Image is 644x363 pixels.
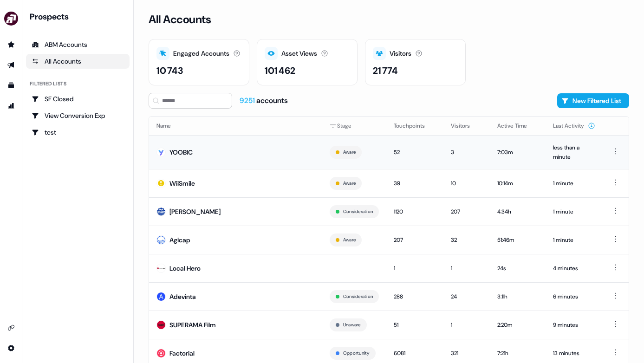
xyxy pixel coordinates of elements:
[497,235,538,245] div: 51:46m
[497,349,538,358] div: 7:21h
[149,117,322,135] th: Name
[553,264,595,273] div: 4 minutes
[4,98,19,113] a: Go to attribution
[149,13,211,26] h3: All Accounts
[497,207,538,216] div: 4:34h
[451,264,482,273] div: 1
[394,148,436,157] div: 52
[497,117,538,134] button: Active Time
[169,148,193,157] div: YOOBIC
[343,236,356,244] button: Aware
[4,320,19,335] a: Go to integrations
[394,207,436,216] div: 1120
[4,37,19,52] a: Go to prospects
[330,121,379,130] div: Stage
[394,117,436,134] button: Touchpoints
[281,49,317,58] div: Asset Views
[394,264,436,273] div: 1
[265,64,295,78] div: 101 462
[553,117,595,134] button: Last Activity
[169,320,216,330] div: SUPERAMA Film
[169,292,196,301] div: Adevinta
[451,207,482,216] div: 207
[343,148,356,156] button: Aware
[343,292,373,301] button: Consideration
[451,117,481,134] button: Visitors
[553,292,595,301] div: 6 minutes
[497,179,538,188] div: 10:14m
[169,179,195,188] div: WiiSmile
[451,235,482,245] div: 32
[451,148,482,157] div: 3
[26,54,130,69] a: All accounts
[451,349,482,358] div: 321
[240,96,288,106] div: accounts
[394,292,436,301] div: 288
[343,349,370,357] button: Opportunity
[32,57,124,66] div: All Accounts
[343,207,373,216] button: Consideration
[32,111,124,120] div: View Conversion Exp
[394,349,436,358] div: 6081
[32,128,124,137] div: test
[553,143,595,162] div: less than a minute
[553,235,595,245] div: 1 minute
[26,125,130,140] a: Go to test
[394,320,436,330] div: 51
[553,320,595,330] div: 9 minutes
[26,91,130,106] a: Go to SF Closed
[557,93,629,108] button: New Filtered List
[553,349,595,358] div: 13 minutes
[451,179,482,188] div: 10
[553,179,595,188] div: 1 minute
[394,235,436,245] div: 207
[4,78,19,93] a: Go to templates
[32,40,124,49] div: ABM Accounts
[497,148,538,157] div: 7:03m
[451,320,482,330] div: 1
[497,292,538,301] div: 3:11h
[4,58,19,72] a: Go to outbound experience
[156,64,183,78] div: 10 743
[26,108,130,123] a: Go to View Conversion Exp
[373,64,398,78] div: 21 774
[4,341,19,356] a: Go to integrations
[497,264,538,273] div: 24s
[169,349,195,358] div: Factorial
[390,49,411,58] div: Visitors
[394,179,436,188] div: 39
[30,11,130,22] div: Prospects
[343,179,356,188] button: Aware
[240,96,256,105] span: 9251
[169,264,201,273] div: Local Hero
[497,320,538,330] div: 2:20m
[30,80,66,88] div: Filtered lists
[451,292,482,301] div: 24
[169,207,221,216] div: [PERSON_NAME]
[343,321,361,329] button: Unaware
[32,94,124,104] div: SF Closed
[26,37,130,52] a: ABM Accounts
[173,49,229,58] div: Engaged Accounts
[553,207,595,216] div: 1 minute
[169,235,190,245] div: Agicap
